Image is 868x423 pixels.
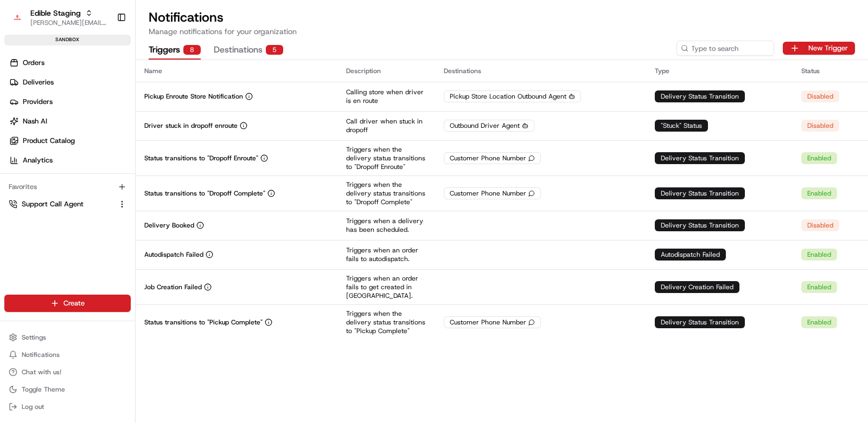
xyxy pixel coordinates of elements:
p: Status transitions to "Dropoff Complete" [144,189,265,198]
span: Settings [22,333,46,342]
div: Disabled [801,120,839,132]
p: Autodispatch Failed [144,250,203,259]
div: Delivery Status Transition [655,316,745,328]
div: Enabled [801,187,837,199]
div: Enabled [801,281,837,293]
a: Analytics [4,152,135,169]
div: Delivery Status Transition [655,90,745,102]
p: Driver stuck in dropoff enroute [144,121,238,130]
p: Triggers when the delivery status transitions to "Dropoff Enroute" [346,145,426,171]
button: Edible Staging [30,8,81,18]
div: Customer Phone Number [444,316,541,328]
p: Status transitions to "Pickup Complete" [144,318,263,327]
span: Log out [22,402,44,411]
a: Providers [4,93,135,110]
div: Destinations [444,67,637,75]
div: Delivery Creation Failed [655,281,739,293]
p: Status transitions to "Dropoff Enroute" [144,154,258,162]
div: Favorites [4,178,131,196]
button: Triggers [149,41,201,60]
button: Support Call Agent [4,196,131,213]
p: Triggers when a delivery has been scheduled. [346,217,426,234]
div: Autodispatch Failed [655,249,726,261]
span: Toggle Theme [22,385,65,394]
div: Customer Phone Number [444,187,541,199]
p: Triggers when an order fails to autodispatch. [346,246,426,263]
button: Log out [4,399,131,414]
div: Disabled [801,90,839,102]
button: Settings [4,330,131,345]
a: Product Catalog [4,132,135,149]
p: Job Creation Failed [144,283,202,291]
button: Create [4,295,131,312]
div: Disabled [801,219,839,231]
div: Delivery Status Transition [655,152,745,164]
div: Enabled [801,249,837,261]
div: 5 [266,45,283,55]
div: Outbound Driver Agent [444,120,534,132]
p: Triggers when the delivery status transitions to "Pickup Complete" [346,309,426,335]
span: Support Call Agent [22,199,84,209]
div: Type [655,67,784,75]
div: sandbox [4,35,131,45]
div: Customer Phone Number [444,152,541,164]
p: Calling store when driver is en route [346,88,426,105]
img: Edible Staging [9,9,26,26]
div: Delivery Status Transition [655,187,745,199]
div: Pickup Store Location Outbound Agent [444,90,581,102]
button: Chat with us! [4,365,131,380]
p: Manage notifications for your organization [149,26,855,37]
div: Delivery Status Transition [655,219,745,231]
span: Providers [23,97,53,107]
button: Toggle Theme [4,382,131,397]
button: Notifications [4,347,131,362]
span: Deliveries [23,77,54,87]
span: Create [63,298,85,308]
button: [PERSON_NAME][EMAIL_ADDRESS][DOMAIN_NAME] [30,18,108,27]
h1: Notifications [149,9,855,26]
button: Destinations [214,41,283,60]
span: Nash AI [23,116,47,126]
span: Orders [23,58,44,68]
div: 8 [183,45,201,55]
div: Description [346,67,426,75]
p: Delivery Booked [144,221,194,230]
span: Chat with us! [22,368,61,376]
div: Enabled [801,316,837,328]
span: Notifications [22,350,60,359]
input: Type to search [676,41,774,56]
p: Triggers when the delivery status transitions to "Dropoff Complete" [346,180,426,206]
button: New Trigger [783,42,855,55]
a: Support Call Agent [9,199,113,209]
p: Pickup Enroute Store Notification [144,92,243,101]
a: Nash AI [4,113,135,130]
a: Orders [4,54,135,71]
a: Deliveries [4,74,135,91]
p: Call driver when stuck in dropoff [346,117,426,134]
p: Triggers when an order fails to get created in [GEOGRAPHIC_DATA]. [346,274,426,300]
button: Edible StagingEdible Staging[PERSON_NAME][EMAIL_ADDRESS][DOMAIN_NAME] [4,4,112,30]
span: Product Catalog [23,136,75,146]
div: Name [144,67,329,75]
div: "Stuck" Status [655,120,708,132]
span: Analytics [23,155,53,165]
div: Enabled [801,152,837,164]
div: Status [801,67,859,75]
